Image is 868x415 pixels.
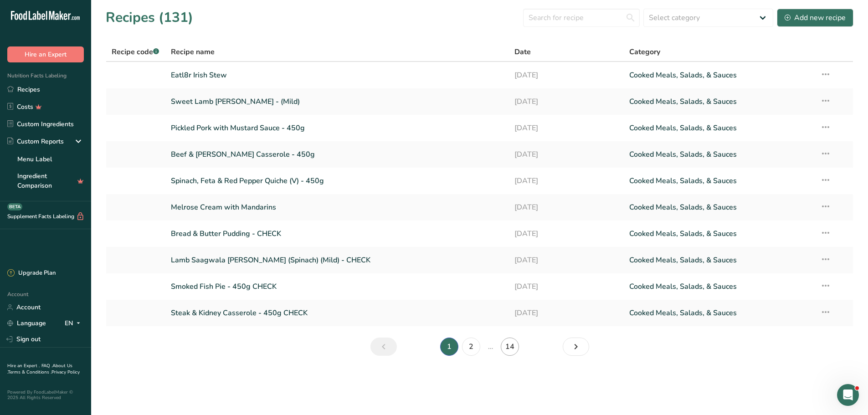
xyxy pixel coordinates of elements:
[171,224,504,243] a: Bread & Butter Pudding - CHECK
[514,118,618,138] a: [DATE]
[7,269,56,278] div: Upgrade Plan
[514,145,618,164] a: [DATE]
[171,66,504,85] a: Eatl8r Irish Stew
[629,303,809,323] a: Cooked Meals, Salads, & Sauces
[65,318,84,329] div: EN
[629,251,809,270] a: Cooked Meals, Salads, & Sauces
[629,198,809,217] a: Cooked Meals, Salads, & Sauces
[41,363,52,369] a: FAQ .
[370,338,397,356] a: Previous page
[171,46,215,57] span: Recipe name
[462,338,480,356] a: Page 2.
[7,389,84,400] div: Powered By FoodLabelMaker © 2025 All Rights Reserved
[514,251,618,270] a: [DATE]
[171,145,504,164] a: Beef & [PERSON_NAME] Casserole - 450g
[514,92,618,111] a: [DATE]
[7,363,72,375] a: About Us .
[106,7,193,28] h1: Recipes (131)
[171,303,504,323] a: Steak & Kidney Casserole - 450g CHECK
[514,277,618,296] a: [DATE]
[7,203,22,210] div: BETA
[514,66,618,85] a: [DATE]
[171,277,504,296] a: Smoked Fish Pie - 450g CHECK
[629,66,809,85] a: Cooked Meals, Salads, & Sauces
[8,369,51,375] a: Terms & Conditions .
[514,46,531,57] span: Date
[7,363,40,369] a: Hire an Expert .
[563,338,589,356] a: Next page
[514,171,618,190] a: [DATE]
[171,118,504,138] a: Pickled Pork with Mustard Sauce - 450g
[7,137,64,146] div: Custom Reports
[7,46,84,62] button: Hire an Expert
[629,118,809,138] a: Cooked Meals, Salads, & Sauces
[523,9,640,27] input: Search for recipe
[785,12,846,23] div: Add new recipe
[514,303,618,323] a: [DATE]
[629,145,809,164] a: Cooked Meals, Salads, & Sauces
[7,315,46,331] a: Language
[171,92,504,111] a: Sweet Lamb [PERSON_NAME] - (Mild)
[171,251,504,270] a: Lamb Saagwala [PERSON_NAME] (Spinach) (Mild) - CHECK
[629,92,809,111] a: Cooked Meals, Salads, & Sauces
[501,338,519,356] a: Page 14.
[629,171,809,190] a: Cooked Meals, Salads, & Sauces
[837,384,859,406] iframe: Intercom live chat
[629,46,660,57] span: Category
[629,224,809,243] a: Cooked Meals, Salads, & Sauces
[629,277,809,296] a: Cooked Meals, Salads, & Sauces
[777,9,853,27] button: Add new recipe
[514,198,618,217] a: [DATE]
[171,171,504,190] a: Spinach, Feta & Red Pepper Quiche (V) - 450g
[514,224,618,243] a: [DATE]
[171,198,504,217] a: Melrose Cream with Mandarins
[51,369,80,375] a: Privacy Policy
[112,47,159,57] span: Recipe code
